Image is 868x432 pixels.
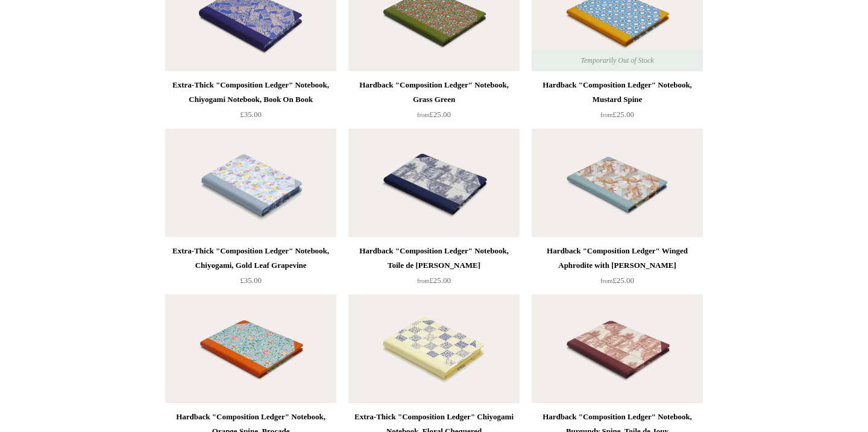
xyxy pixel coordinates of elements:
[168,244,333,273] div: Extra-Thick "Composition Ledger" Notebook, Chiyogami, Gold Leaf Grapevine
[351,244,517,273] div: Hardback "Composition Ledger" Notebook, Toile de [PERSON_NAME]
[240,110,262,119] span: £35.00
[532,244,703,293] a: Hardback "Composition Ledger" Winged Aphrodite with [PERSON_NAME] from£25.00
[348,244,520,293] a: Hardback "Composition Ledger" Notebook, Toile de [PERSON_NAME] from£25.00
[532,129,703,237] img: Hardback "Composition Ledger" Winged Aphrodite with Cherubs
[417,276,451,285] span: £25.00
[168,78,333,107] div: Extra-Thick "Composition Ledger" Notebook, Chiyogami Notebook, Book On Book
[165,294,336,403] a: Hardback "Composition Ledger" Notebook, Orange Spine, Brocade Hardback "Composition Ledger" Noteb...
[600,112,612,118] span: from
[165,129,336,237] img: Extra-Thick "Composition Ledger" Notebook, Chiyogami, Gold Leaf Grapevine
[535,244,700,273] div: Hardback "Composition Ledger" Winged Aphrodite with [PERSON_NAME]
[165,244,336,293] a: Extra-Thick "Composition Ledger" Notebook, Chiyogami, Gold Leaf Grapevine £35.00
[165,78,336,127] a: Extra-Thick "Composition Ledger" Notebook, Chiyogami Notebook, Book On Book £35.00
[165,129,336,237] a: Extra-Thick "Composition Ledger" Notebook, Chiyogami, Gold Leaf Grapevine Extra-Thick "Compositio...
[600,110,634,119] span: £25.00
[532,78,703,127] a: Hardback "Composition Ledger" Notebook, Mustard Spine from£25.00
[417,278,429,284] span: from
[240,276,262,285] span: £35.00
[532,294,703,403] img: Hardback "Composition Ledger" Notebook, Burgundy Spine, Toile de Jouy
[348,294,520,403] a: Extra-Thick "Composition Ledger" Chiyogami Notebook, Floral Chequered Extra-Thick "Composition Le...
[600,278,612,284] span: from
[417,110,451,119] span: £25.00
[348,129,520,237] img: Hardback "Composition Ledger" Notebook, Toile de Jouy
[600,276,634,285] span: £25.00
[568,49,665,71] span: Temporarily Out of Stock
[351,78,517,107] div: Hardback "Composition Ledger" Notebook, Grass Green
[348,294,520,403] img: Extra-Thick "Composition Ledger" Chiyogami Notebook, Floral Chequered
[535,78,700,107] div: Hardback "Composition Ledger" Notebook, Mustard Spine
[165,294,336,403] img: Hardback "Composition Ledger" Notebook, Orange Spine, Brocade
[348,78,520,127] a: Hardback "Composition Ledger" Notebook, Grass Green from£25.00
[417,112,429,118] span: from
[532,294,703,403] a: Hardback "Composition Ledger" Notebook, Burgundy Spine, Toile de Jouy Hardback "Composition Ledge...
[532,129,703,237] a: Hardback "Composition Ledger" Winged Aphrodite with Cherubs Hardback "Composition Ledger" Winged ...
[348,129,520,237] a: Hardback "Composition Ledger" Notebook, Toile de Jouy Hardback "Composition Ledger" Notebook, Toi...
